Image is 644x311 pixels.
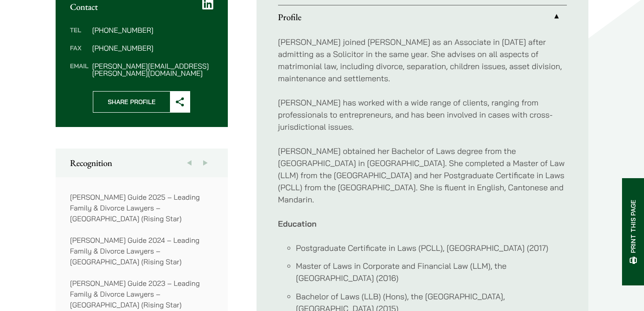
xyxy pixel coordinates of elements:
h2: Contact [70,1,213,12]
li: Postgraduate Certificate in Laws (PCLL), [GEOGRAPHIC_DATA] (2017) [296,242,567,254]
a: Profile [278,5,567,29]
dd: [PERSON_NAME][EMAIL_ADDRESS][PERSON_NAME][DOMAIN_NAME] [92,62,213,77]
span: Share Profile [93,92,170,112]
p: [PERSON_NAME] Guide 2024 – Leading Family & Divorce Lawyers – [GEOGRAPHIC_DATA] (Rising Star) [70,235,213,267]
p: [PERSON_NAME] Guide 2025 – Leading Family & Divorce Lawyers – [GEOGRAPHIC_DATA] (Rising Star) [70,192,213,224]
dd: [PHONE_NUMBER] [92,44,213,52]
dt: Email [70,62,88,77]
p: [PERSON_NAME] obtained her Bachelor of Laws degree from the [GEOGRAPHIC_DATA] in [GEOGRAPHIC_DATA... [278,145,567,206]
strong: Education [278,219,317,229]
dd: [PHONE_NUMBER] [92,26,213,34]
button: Previous [181,149,197,177]
h2: Recognition [70,158,213,168]
li: Master of Laws in Corporate and Financial Law (LLM), the [GEOGRAPHIC_DATA] (2016) [296,260,567,284]
p: [PERSON_NAME] has worked with a wide range of clients, ranging from professionals to entrepreneur... [278,96,567,133]
p: [PERSON_NAME] Guide 2023 – Leading Family & Divorce Lawyers – [GEOGRAPHIC_DATA] (Rising Star) [70,278,213,310]
p: [PERSON_NAME] joined [PERSON_NAME] as an Associate in [DATE] after admitting as a Solicitor in th... [278,36,567,84]
button: Share Profile [93,91,190,113]
button: Next [197,149,213,177]
dt: Fax [70,44,88,62]
dt: Tel [70,26,88,44]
